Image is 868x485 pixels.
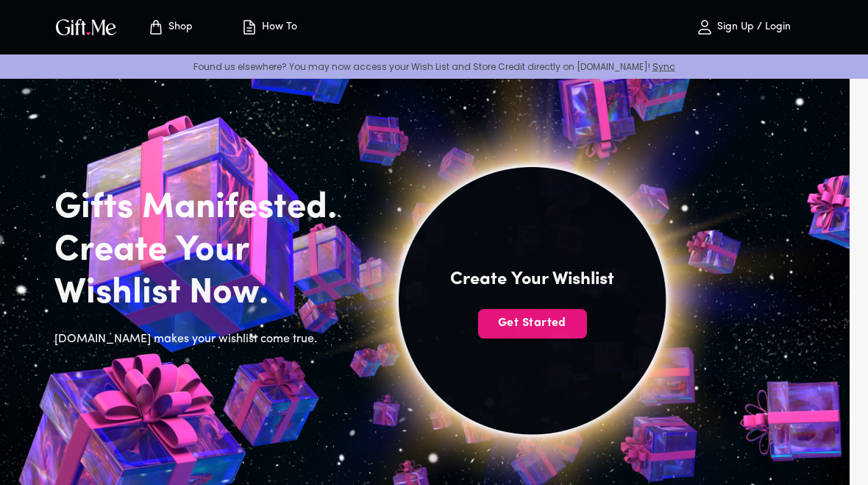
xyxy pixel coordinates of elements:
[54,272,360,315] h2: Wishlist Now.
[54,230,360,272] h2: Create Your
[450,268,614,291] h4: Create Your Wishlist
[129,4,210,51] button: Store page
[652,60,675,73] a: Sync
[51,18,121,36] button: GiftMe Logo
[165,21,193,34] p: Shop
[669,4,817,51] button: Sign Up / Login
[477,315,586,331] span: Get Started
[258,21,297,34] p: How To
[241,18,258,36] img: how-to.svg
[54,330,360,349] h6: [DOMAIN_NAME] makes your wishlist come true.
[53,16,119,38] img: GiftMe Logo
[12,60,856,73] p: Found us elsewhere? You may now access your Wish List and Store Credit directly on [DOMAIN_NAME]!
[54,187,360,230] h2: Gifts Manifested.
[714,21,791,34] p: Sign Up / Login
[477,309,586,339] button: Get Started
[228,4,309,51] button: How To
